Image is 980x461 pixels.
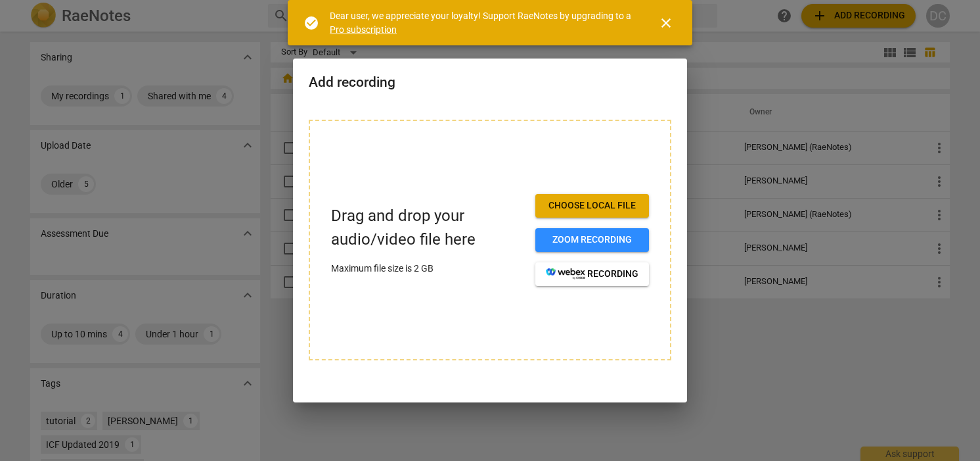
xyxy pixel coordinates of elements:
span: Zoom recording [546,233,638,247]
button: recording [535,262,649,286]
span: recording [546,268,638,281]
span: Choose local file [546,199,638,212]
a: Pro subscription [330,24,397,35]
button: Zoom recording [535,228,649,252]
span: check_circle [303,15,319,31]
button: Choose local file [535,194,649,218]
p: Drag and drop your audio/video file here [331,205,525,251]
div: Dear user, we appreciate your loyalty! Support RaeNotes by upgrading to a [330,9,635,36]
h2: Add recording [309,74,671,91]
p: Maximum file size is 2 GB [331,262,525,276]
span: close [658,15,674,31]
button: Close [650,7,682,39]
